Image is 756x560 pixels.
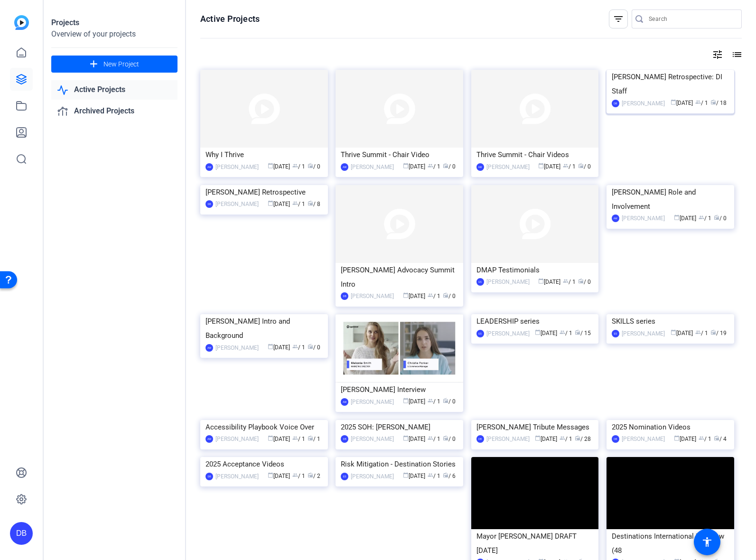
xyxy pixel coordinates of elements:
[612,185,729,214] div: [PERSON_NAME] Role and Involvement
[671,100,693,106] span: [DATE]
[428,293,440,299] span: / 1
[103,59,139,69] span: New Project
[205,435,213,443] div: AW
[575,436,591,442] span: / 28
[403,473,425,479] span: [DATE]
[612,215,619,222] div: AW
[341,473,348,480] div: ES
[308,344,313,349] span: radio
[443,163,456,170] span: / 0
[351,397,394,407] div: [PERSON_NAME]
[476,278,484,286] div: ES
[710,99,716,105] span: radio
[205,457,323,471] div: 2025 Acceptance Videos
[712,49,723,60] mat-icon: tune
[538,278,544,284] span: calendar_today
[560,435,565,441] span: group
[215,162,259,172] div: [PERSON_NAME]
[560,330,572,336] span: / 1
[292,436,305,442] span: / 1
[699,215,704,220] span: group
[403,472,409,478] span: calendar_today
[476,435,484,443] div: DB
[205,344,213,352] div: AW
[486,277,530,287] div: [PERSON_NAME]
[428,163,440,170] span: / 1
[674,436,696,442] span: [DATE]
[612,435,619,443] div: DB
[612,420,729,434] div: 2025 Nomination Videos
[268,436,290,442] span: [DATE]
[268,472,273,478] span: calendar_today
[403,398,425,405] span: [DATE]
[205,148,323,162] div: Why I Thrive
[613,13,624,25] mat-icon: filter_list
[88,58,100,70] mat-icon: add
[341,148,458,162] div: Thrive Summit - Chair Video
[428,473,440,479] span: / 1
[268,435,273,441] span: calendar_today
[292,435,298,441] span: group
[292,344,298,349] span: group
[535,435,541,441] span: calendar_today
[215,434,259,444] div: [PERSON_NAME]
[560,436,572,442] span: / 1
[351,162,394,172] div: [PERSON_NAME]
[308,435,313,441] span: radio
[292,473,305,479] span: / 1
[649,13,734,25] input: Search
[476,529,594,558] div: Mayor [PERSON_NAME] DRAFT [DATE]
[341,263,458,291] div: [PERSON_NAME] Advocacy Summit Intro
[730,49,742,60] mat-icon: list
[308,473,320,479] span: / 2
[671,330,693,336] span: [DATE]
[671,329,676,335] span: calendar_today
[575,330,591,336] span: / 15
[563,163,569,168] span: group
[428,436,440,442] span: / 1
[699,435,704,441] span: group
[341,435,348,443] div: DB
[403,293,425,299] span: [DATE]
[578,163,584,168] span: radio
[205,200,213,208] div: DB
[563,278,569,284] span: group
[428,292,433,298] span: group
[578,163,591,170] span: / 0
[403,163,425,170] span: [DATE]
[575,435,580,441] span: radio
[292,201,305,207] span: / 1
[351,472,394,481] div: [PERSON_NAME]
[428,435,433,441] span: group
[699,436,711,442] span: / 1
[476,263,594,277] div: DMAP Testimonials
[403,435,409,441] span: calendar_today
[268,200,273,206] span: calendar_today
[292,472,298,478] span: group
[578,278,584,284] span: radio
[695,330,708,336] span: / 1
[443,398,448,403] span: radio
[205,420,323,434] div: Accessibility Playbook Voice Over
[443,398,456,405] span: / 0
[341,457,458,471] div: Risk Mitigation - Destination Stories
[341,420,458,434] div: 2025 SOH: [PERSON_NAME]
[308,163,320,170] span: / 0
[486,329,530,338] div: [PERSON_NAME]
[341,383,458,397] div: [PERSON_NAME] Interview
[341,292,348,300] div: DB
[308,436,320,442] span: / 1
[403,163,409,168] span: calendar_today
[710,329,716,335] span: radio
[486,434,530,444] div: [PERSON_NAME]
[351,434,394,444] div: [PERSON_NAME]
[14,15,29,30] img: blue-gradient.svg
[308,344,320,351] span: / 0
[710,100,727,106] span: / 18
[51,102,177,121] a: Archived Projects
[292,200,298,206] span: group
[695,100,708,106] span: / 1
[403,398,409,403] span: calendar_today
[476,163,484,171] div: AW
[443,163,448,168] span: radio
